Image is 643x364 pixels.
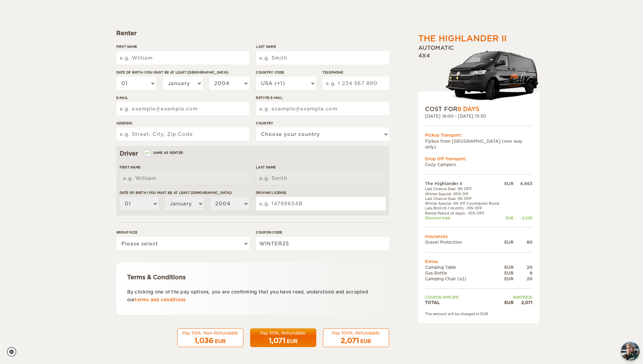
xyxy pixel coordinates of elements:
div: Drop Off Transport: [425,156,533,162]
a: terms and conditions [135,297,186,302]
label: Telephone [322,70,389,75]
td: Camping Chair (x2) [425,276,503,282]
input: e.g. Smith [256,171,385,185]
button: chat-button [621,342,640,361]
td: Winter Special -20% Off [425,191,503,196]
input: e.g. Smith [256,51,389,65]
div: Pay 50%, Refundable [255,330,312,336]
input: e.g. 14789654B [256,197,385,210]
label: Group size [116,230,249,235]
div: The amount will be charged in EUR [425,311,533,316]
input: e.g. William [116,51,249,65]
input: Same as renter [145,151,149,156]
label: Date of birth (You must be at least [DEMOGRAPHIC_DATA]) [116,70,249,75]
label: Same as renter [145,149,183,156]
td: Rental Period (8 days): -10% OFF [425,211,503,216]
div: 2,071 [514,300,533,305]
input: e.g. 1 234 567 890 [322,77,389,90]
div: [DATE] 16:00 - [DATE] 15:30 [425,113,533,119]
span: 1,036 [195,337,214,345]
div: Pay 100%, Refundable [327,330,385,336]
div: 4,463 [514,181,533,186]
td: Flybus from [GEOGRAPHIC_DATA] (one way only) [425,138,533,150]
img: Freyja at Cozy Campers [621,342,640,361]
td: Camping Table [425,264,503,270]
label: First Name [116,44,249,49]
div: EUR [503,270,513,276]
label: Coupon code [256,230,389,235]
div: Pickup Transport: [425,132,533,138]
td: Last Chance Deal -5% OFF [425,186,503,191]
td: Cozy Campers [425,162,533,167]
input: e.g. Street, City, Zip Code [116,127,249,141]
label: Date of birth (You must be at least [DEMOGRAPHIC_DATA]) [120,190,249,195]
label: Driving License [256,190,385,195]
label: Last Name [256,44,389,49]
div: Driver [120,149,386,158]
label: First Name [120,165,249,170]
div: EUR [503,276,513,282]
div: EUR [503,300,513,305]
span: 8 Days [458,106,479,113]
div: Automatic 4x4 [418,44,539,105]
input: e.g. example@example.com [116,102,249,116]
td: WINTER25 [503,295,532,300]
div: Renter [116,29,389,37]
div: The Highlander II [418,33,507,44]
div: -2,520 [514,216,533,220]
td: TOTAL [425,300,503,305]
span: 1,071 [269,337,285,345]
div: 8 [514,270,533,276]
div: Terms & Conditions [127,273,378,281]
input: e.g. example@example.com [256,102,389,116]
td: Extras [425,259,533,264]
label: E-mail [116,95,249,100]
div: Pay 50%, Non-Refundable [182,330,239,336]
td: Late Bird (0-1 month): -15% OFF [425,206,503,210]
div: EUR [360,338,371,345]
label: Retype E-mail [256,95,389,100]
td: Insurances [425,234,533,239]
label: Address [116,121,249,126]
img: stor-langur-223.png [445,46,539,105]
td: Winter Special -5% Off Countdown Boost [425,201,503,206]
p: By clicking one of the pay options, you are confirming that you have read, understood and accepte... [127,288,378,304]
td: Gravel Protection [425,239,503,245]
div: EUR [503,264,513,270]
label: Country Code [256,70,316,75]
input: e.g. William [120,171,249,185]
label: Country [256,121,389,126]
a: Cookie settings [7,347,21,357]
td: Gas Bottle [425,270,503,276]
div: EUR [503,216,513,220]
div: EUR [503,239,513,245]
div: EUR [287,338,298,345]
button: Pay 100%, Refundable 2,071 EUR [323,328,389,347]
span: 2,071 [341,337,359,345]
td: Discount total [425,216,503,220]
div: 80 [514,239,533,245]
button: Pay 50%, Refundable 1,071 EUR [250,328,316,347]
td: Coupon applied [425,295,503,300]
div: EUR [503,181,513,186]
button: Pay 50%, Non-Refundable 1,036 EUR [177,328,243,347]
div: 20 [514,264,533,270]
div: COST FOR [425,105,533,113]
td: The Highlander II [425,181,503,186]
div: EUR [215,338,226,345]
div: 20 [514,276,533,282]
td: Last Chance Deal -5% OFF [425,196,503,201]
label: Last Name [256,165,385,170]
